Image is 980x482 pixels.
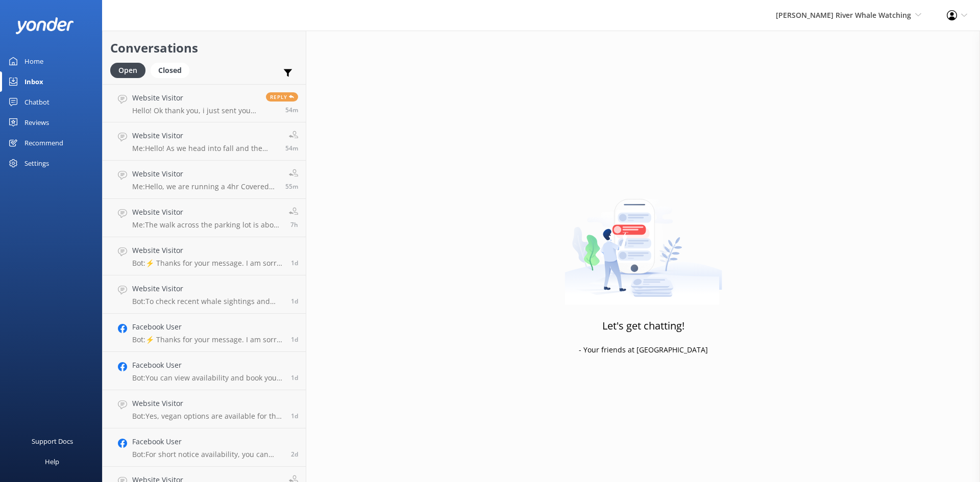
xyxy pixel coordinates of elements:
h4: Facebook User [132,436,283,447]
h4: Website Visitor [132,130,278,141]
a: Open [110,64,151,75]
a: Facebook UserBot:For short notice availability, you can check online at [URL][DOMAIN_NAME] or con... [103,428,306,467]
a: Website VisitorBot:Yes, vegan options are available for the lunch on the 6 Hour Whale Watching To... [103,390,306,428]
h2: Conversations [110,38,298,58]
a: Website VisitorMe:The walk across the parking lot is about 200m7h [103,199,306,237]
div: Settings [24,153,49,173]
a: Website VisitorMe:Hello, we are running a 4hr Covered Boat tour on [DATE] 10am if that date works... [103,161,306,199]
h4: Website Visitor [132,168,278,180]
h4: Website Visitor [132,398,283,409]
p: Hello! Ok thank you, i just sent you an email about the same question. Will discuss this with the... [132,106,258,115]
div: Closed [151,63,189,78]
span: Sep 29 2025 12:13pm (UTC -07:00) America/Tijuana [291,259,298,267]
div: Recommend [24,133,63,153]
p: Bot: Yes, vegan options are available for the lunch on the 6 Hour Whale Watching Tour. Please inf... [132,412,283,421]
a: Website VisitorHello! Ok thank you, i just sent you an email about the same question. Will discus... [103,84,306,122]
span: Sep 29 2025 06:18am (UTC -07:00) America/Tijuana [291,373,298,382]
a: Facebook UserBot:You can view availability and book your Full Day Grizzly Toba Tour online at [UR... [103,352,306,390]
h4: Facebook User [132,321,283,333]
h3: Let's get chatting! [602,318,684,334]
h4: Website Visitor [132,92,258,104]
span: Sep 28 2025 06:19pm (UTC -07:00) America/Tijuana [291,412,298,420]
div: Open [110,63,145,78]
div: Reviews [24,112,49,133]
p: Me: Hello! As we head into fall and the daylight hours get shorter we are no longer running an ev... [132,144,278,153]
a: Website VisitorBot:To check recent whale sightings and see what wildlife you’re most likely to en... [103,275,306,314]
div: Support Docs [32,431,73,451]
span: Sep 29 2025 10:47am (UTC -07:00) America/Tijuana [291,297,298,306]
p: Bot: You can view availability and book your Full Day Grizzly Toba Tour online at [URL][DOMAIN_NA... [132,373,283,383]
div: Help [45,451,59,472]
h4: Facebook User [132,360,283,371]
p: Me: The walk across the parking lot is about 200m [132,220,281,230]
p: Bot: ⚡ Thanks for your message. I am sorry I don't have that answer for you. You're welcome to ke... [132,335,283,344]
p: Bot: ⚡ Thanks for your message. I am sorry I don't have that answer for you. You're welcome to ke... [132,259,283,268]
a: Website VisitorMe:Hello! As we head into fall and the daylight hours get shorter we are no longer... [103,122,306,161]
div: Chatbot [24,92,50,112]
a: Closed [151,64,194,75]
span: Sep 28 2025 03:24pm (UTC -07:00) America/Tijuana [291,450,298,459]
p: Me: Hello, we are running a 4hr Covered Boat tour on [DATE] 10am if that date works for you. [132,182,278,191]
span: Reply [266,92,298,102]
h4: Website Visitor [132,245,283,256]
span: Sep 29 2025 10:35am (UTC -07:00) America/Tijuana [291,335,298,344]
a: Facebook UserBot:⚡ Thanks for your message. I am sorry I don't have that answer for you. You're w... [103,314,306,352]
h4: Website Visitor [132,207,281,218]
div: Inbox [24,71,43,92]
p: Bot: For short notice availability, you can check online at [URL][DOMAIN_NAME] or contact us dire... [132,450,283,459]
span: Sep 30 2025 02:59pm (UTC -07:00) America/Tijuana [285,182,298,191]
span: [PERSON_NAME] River Whale Watching [776,10,911,20]
img: yonder-white-logo.png [15,17,74,34]
span: Sep 30 2025 03:01pm (UTC -07:00) America/Tijuana [285,106,298,114]
p: - Your friends at [GEOGRAPHIC_DATA] [579,344,708,356]
span: Sep 30 2025 08:35am (UTC -07:00) America/Tijuana [290,220,298,229]
h4: Website Visitor [132,283,283,294]
img: artwork of a man stealing a conversation from at giant smartphone [565,177,722,305]
span: Sep 30 2025 03:00pm (UTC -07:00) America/Tijuana [285,144,298,153]
p: Bot: To check recent whale sightings and see what wildlife you’re most likely to encounter on you... [132,297,283,306]
a: Website VisitorBot:⚡ Thanks for your message. I am sorry I don't have that answer for you. You're... [103,237,306,275]
div: Home [24,51,43,71]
